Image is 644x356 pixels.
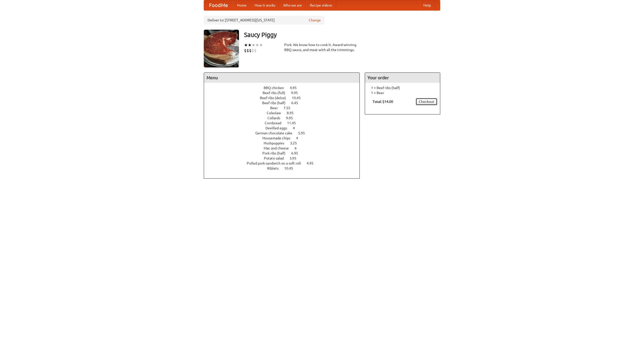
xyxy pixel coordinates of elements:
span: Hushpuppies [264,141,289,145]
a: Riblets 10.45 [267,166,302,170]
span: 4 [296,136,303,140]
span: 3.25 [290,141,302,145]
a: Potato salad 3.95 [264,156,306,160]
span: Pork ribs (half) [262,151,291,155]
a: Beef ribs (full) 9.95 [263,91,307,95]
a: Home [233,0,251,10]
span: Collards [267,116,285,120]
li: $ [247,48,249,53]
img: angular.jpg [204,30,239,67]
div: Deliver to: [STREET_ADDRESS][US_STATE] [204,16,325,25]
span: 5.95 [298,131,310,135]
span: Housemade chips [262,136,295,140]
span: Beef ribs (full) [263,91,290,95]
span: 9.95 [286,116,298,120]
span: 4 [293,126,300,130]
a: BBQ chicken 4.95 [264,86,306,90]
span: Devilled eggs [265,126,292,130]
span: 4.95 [290,86,302,90]
a: Checkout [416,98,437,105]
span: 4.95 [307,161,318,165]
a: Collards 9.95 [267,116,302,120]
li: $ [244,48,247,53]
h4: Menu [204,73,359,83]
a: German chocolate cake 5.95 [255,131,314,135]
a: Mac and cheese 6 [264,146,306,150]
span: German chocolate cake [255,131,297,135]
li: $ [249,48,252,53]
a: Hushpuppies 3.25 [264,141,306,145]
a: Coleslaw 8.95 [267,111,303,115]
span: BBQ chicken [264,86,289,90]
a: Housemade chips 4 [262,136,307,140]
li: ★ [255,42,259,48]
a: Recipe videos [306,0,336,10]
span: 6 [295,146,302,150]
span: 6.45 [291,101,303,105]
h3: Saucy Piggy [244,30,440,40]
span: 3.95 [290,156,301,160]
a: Beef ribs (delux) 10.45 [260,96,310,100]
span: Beer [270,106,283,110]
span: 7.55 [284,106,295,110]
span: Riblets [267,166,284,170]
li: ★ [244,42,248,48]
li: $ [254,48,257,53]
li: ★ [259,42,263,48]
a: Cornbread 11.45 [265,121,305,125]
li: ★ [252,42,255,48]
a: Beer 7.55 [270,106,300,110]
span: Beef ribs (half) [262,101,291,105]
a: Pulled pork sandwich on a soft roll 4.95 [247,161,323,165]
span: Beef ribs (delux) [260,96,291,100]
li: 1 × Beef ribs (half) [368,85,437,90]
span: Mac and cheese [264,146,294,150]
span: Potato salad [264,156,289,160]
span: Coleslaw [267,111,286,115]
span: 11.45 [287,121,301,125]
span: 10.45 [284,166,298,170]
a: How it works [251,0,279,10]
span: 8.95 [287,111,299,115]
span: 6.95 [291,151,303,155]
span: Pulled pork sandwich on a soft roll [247,161,306,165]
div: Pork. We know how to cook it. Award-winning BBQ sauce, and meat with all the trimmings. [284,42,360,52]
li: 1 × Beer [368,90,437,95]
h4: Your order [365,73,440,83]
li: $ [252,48,254,53]
span: Cornbread [265,121,286,125]
a: FoodMe [204,0,233,10]
a: Pork ribs (half) 6.95 [262,151,307,155]
a: Help [419,0,435,10]
span: 9.95 [291,91,303,95]
b: Total: $14.00 [373,100,393,104]
a: Change [309,18,321,23]
span: 10.45 [292,96,306,100]
a: Devilled eggs 4 [265,126,304,130]
a: Beef ribs (half) 6.45 [262,101,307,105]
a: Who we are [279,0,306,10]
li: ★ [248,42,252,48]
